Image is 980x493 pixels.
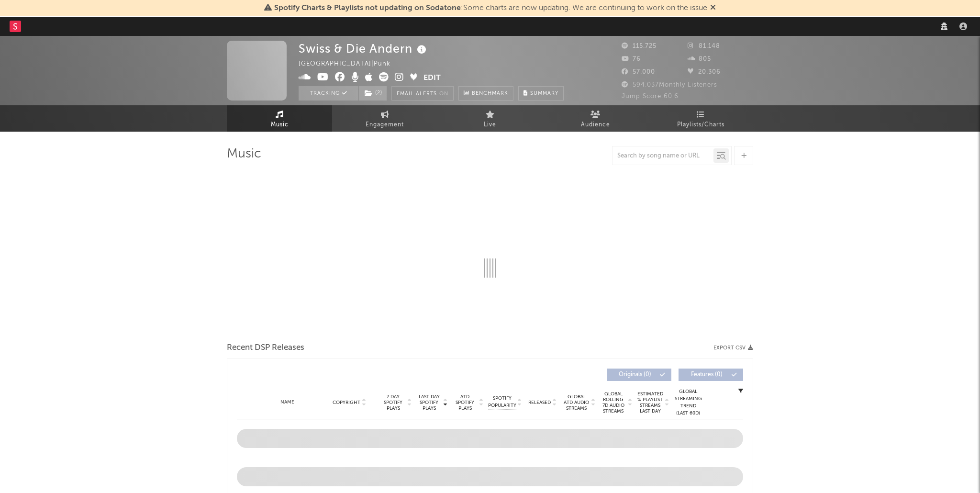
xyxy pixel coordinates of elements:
span: Global Rolling 7D Audio Streams [600,391,626,414]
span: Music [271,119,289,131]
span: Last Day Spotify Plays [416,394,442,411]
span: ( 2 ) [358,86,387,101]
span: Copyright [333,400,360,405]
div: Name [256,399,319,406]
button: Features(0) [679,369,743,381]
span: 7 Day Spotify Plays [380,394,406,411]
button: Edit [423,72,441,84]
a: Benchmark [458,86,513,101]
span: 594.037 Monthly Listeners [622,82,717,88]
a: Engagement [332,105,437,132]
a: Music [227,105,332,132]
span: Spotify Popularity [488,395,516,409]
span: Summary [530,91,558,96]
span: 20.306 [688,69,721,75]
span: Playlists/Charts [677,119,724,131]
button: Email AlertsOn [391,86,454,101]
a: Playlists/Charts [648,105,753,132]
div: [GEOGRAPHIC_DATA] | Punk [299,58,401,70]
input: Search by song name or URL [612,152,713,160]
div: Global Streaming Trend (Last 60D) [674,388,702,417]
span: Recent DSP Releases [227,342,304,354]
span: Audience [581,119,610,131]
div: Swiss & Die Andern [299,41,429,56]
span: Released [528,400,551,405]
span: 115.725 [622,43,657,49]
span: Jump Score: 60.6 [622,93,679,100]
span: Originals ( 0 ) [613,372,657,378]
span: Estimated % Playlist Streams Last Day [637,391,663,414]
span: Spotify Charts & Playlists not updating on Sodatone [274,4,461,12]
span: Benchmark [472,88,508,100]
a: Live [437,105,543,132]
span: : Some charts are now updating. We are continuing to work on the issue [274,4,707,12]
button: Export CSV [713,345,753,351]
span: ATD Spotify Plays [452,394,478,411]
span: Features ( 0 ) [685,372,729,378]
span: 81.148 [688,43,720,49]
button: (2) [359,86,387,101]
em: On [439,91,448,97]
span: Dismiss [710,4,716,12]
span: Live [484,119,496,131]
span: Global ATD Audio Streams [563,394,590,411]
span: 76 [622,56,641,62]
button: Summary [518,86,564,101]
a: Audience [543,105,648,132]
button: Tracking [299,86,358,101]
span: 805 [688,56,711,62]
span: 57.000 [622,69,655,75]
button: Originals(0) [607,369,671,381]
span: Engagement [366,119,404,131]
